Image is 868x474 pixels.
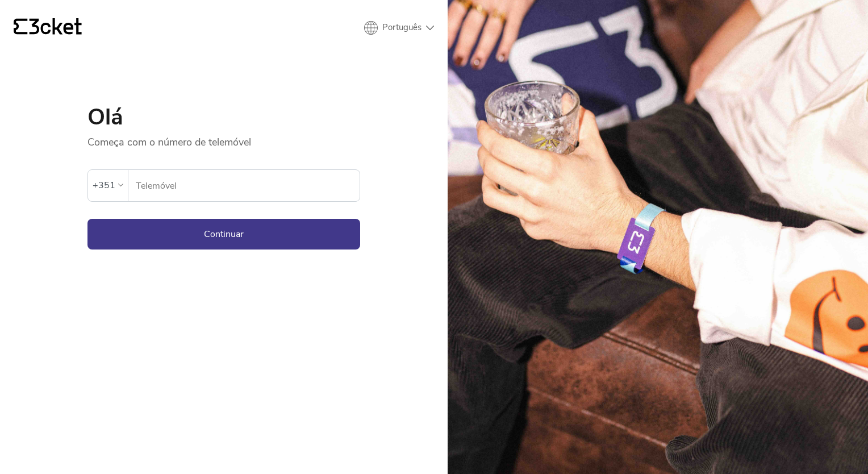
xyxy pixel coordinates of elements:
input: Telemóvel [135,170,360,201]
h1: Olá [87,106,360,128]
label: Telemóvel [128,170,360,202]
p: Começa com o número de telemóvel [87,128,360,149]
a: {' '} [14,18,82,38]
button: Continuar [87,219,360,250]
g: {' '} [14,19,27,35]
div: +351 [93,177,115,194]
